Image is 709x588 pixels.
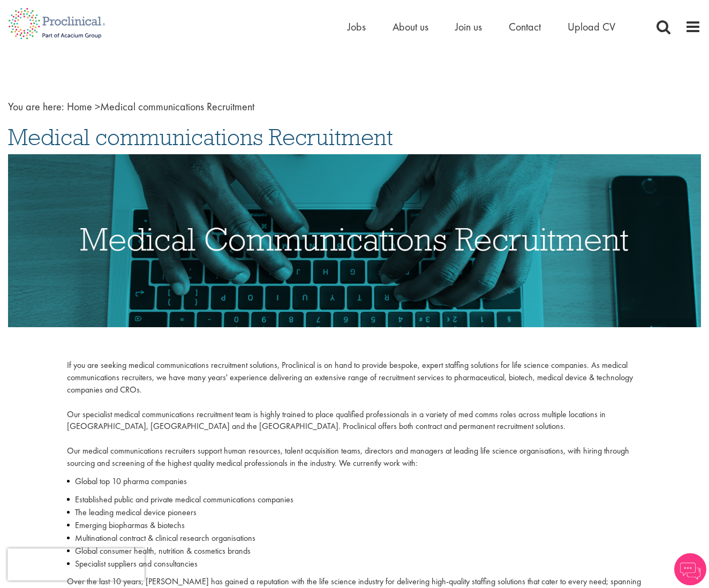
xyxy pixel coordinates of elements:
a: Join us [455,20,482,34]
span: Medical communications Recruitment [8,123,393,152]
img: Chatbot [674,553,706,585]
span: Medical communications Recruitment [67,100,254,114]
li: Global consumer health, nutrition & cosmetics brands [67,545,642,557]
span: You are here: [8,100,64,114]
p: If you are seeking medical communications recruitment solutions, Proclinical is on hand to provid... [67,359,642,470]
li: Established public and private medical communications companies [67,493,642,506]
a: About us [393,20,428,34]
li: The leading medical device pioneers [67,506,642,519]
li: Emerging biopharmas & biotechs [67,519,642,532]
a: Upload CV [568,20,615,34]
span: > [95,100,100,114]
li: Global top 10 pharma companies [67,475,642,488]
iframe: reCAPTCHA [7,548,145,581]
img: Medical Communication Recruitment [8,154,701,328]
a: breadcrumb link to Home [67,100,92,114]
li: Specialist suppliers and consultancies [67,557,642,570]
a: Contact [509,20,541,34]
a: Jobs [348,20,366,34]
li: Multinational contract & clinical research organisations [67,532,642,545]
